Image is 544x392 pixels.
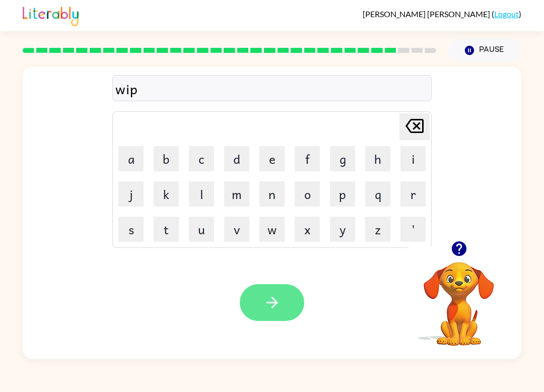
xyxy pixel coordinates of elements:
[259,181,285,207] button: n
[365,146,390,171] button: h
[494,9,519,19] a: Logout
[23,4,79,26] img: Literably
[330,217,355,242] button: y
[400,181,426,207] button: r
[118,181,144,207] button: j
[224,217,249,242] button: v
[118,217,144,242] button: s
[224,146,249,171] button: d
[118,146,144,171] button: a
[115,78,429,99] div: wip
[330,146,355,171] button: g
[409,246,509,347] video: Your browser must support playing .mp4 files to use Literably. Please try using another browser.
[448,39,521,62] button: Pause
[400,217,426,242] button: '
[363,9,521,19] div: ( )
[259,217,285,242] button: w
[189,217,214,242] button: u
[154,217,179,242] button: t
[224,181,249,207] button: m
[365,181,390,207] button: q
[365,217,390,242] button: z
[259,146,285,171] button: e
[189,146,214,171] button: c
[189,181,214,207] button: l
[330,181,355,207] button: p
[154,181,179,207] button: k
[295,181,320,207] button: o
[295,146,320,171] button: f
[400,146,426,171] button: i
[154,146,179,171] button: b
[295,217,320,242] button: x
[363,9,492,19] span: [PERSON_NAME] [PERSON_NAME]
